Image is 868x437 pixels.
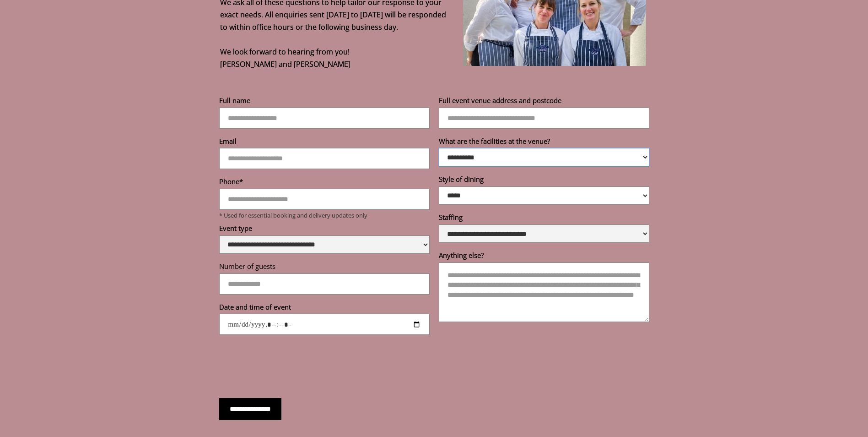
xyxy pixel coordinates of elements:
label: Date and time of event [219,302,430,314]
label: What are the facilities at the venue? [439,137,649,148]
label: Style of dining [439,175,649,186]
label: Event type [219,224,430,235]
label: Full name [219,96,430,108]
label: Phone* [219,177,430,189]
label: Full event venue address and postcode [439,96,649,108]
iframe: reCAPTCHA [219,349,358,384]
label: Anything else? [439,251,649,262]
label: Staffing [439,213,649,224]
p: * Used for essential booking and delivery updates only [219,212,430,219]
label: Number of guests [219,262,430,273]
label: Email [219,137,430,148]
form: Reservations form [219,96,649,421]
